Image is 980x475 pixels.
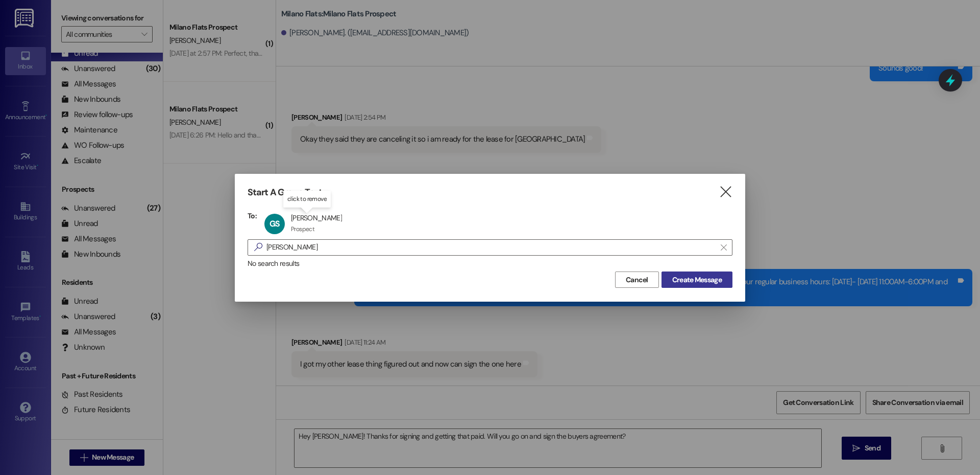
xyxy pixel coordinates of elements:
i:  [250,242,266,253]
h3: To: [248,211,257,220]
i:  [719,187,732,197]
h3: Start A Group Text [248,187,322,198]
p: click to remove [287,195,327,203]
i:  [721,243,726,252]
div: No search results [248,258,732,269]
span: Cancel [626,275,648,285]
button: Cancel [615,272,659,288]
span: GS [269,218,280,229]
button: Create Message [661,272,732,288]
div: Prospect [291,225,314,233]
div: [PERSON_NAME] [291,213,342,222]
span: Create Message [672,275,722,285]
input: Search for any contact or apartment [266,240,716,255]
button: Clear text [716,240,732,255]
